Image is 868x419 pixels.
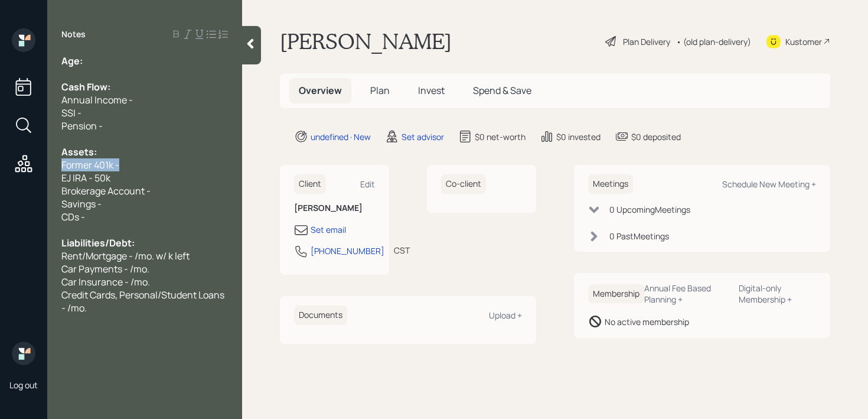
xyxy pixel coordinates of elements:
h1: [PERSON_NAME] [280,28,452,54]
span: Invest [418,84,445,97]
h6: [PERSON_NAME] [294,203,375,213]
span: Overview [299,84,342,97]
h6: Meetings [588,174,633,194]
span: Spend & Save [473,84,531,97]
div: undefined · New [311,131,371,143]
span: Cash Flow: [61,80,110,93]
div: Set email [311,223,346,236]
div: No active membership [605,316,689,328]
div: $0 deposited [631,131,681,143]
div: Set advisor [402,131,444,143]
span: Assets: [61,145,97,158]
div: • (old plan-delivery) [676,35,751,48]
h6: Membership [588,284,644,304]
div: Edit [360,178,375,190]
span: Credit Cards, Personal/Student Loans - /mo. [61,288,226,314]
span: Pension - [61,119,103,132]
span: Car Payments - /mo. [61,262,149,275]
div: Annual Fee Based Planning + [644,282,729,305]
span: Rent/Mortgage - /mo. w/ k left [61,249,190,262]
div: 0 Upcoming Meeting s [609,203,690,216]
div: Log out [9,379,38,391]
div: Upload + [489,310,522,321]
h6: Co-client [441,174,486,194]
span: Age: [61,54,83,67]
h6: Documents [294,306,347,325]
div: Kustomer [785,35,822,48]
div: Digital-only Membership + [739,282,816,305]
span: CDs - [61,210,85,223]
span: Annual Income - [61,93,133,106]
span: Brokerage Account - [61,184,151,197]
div: CST [394,244,410,256]
img: retirable_logo.png [12,342,35,365]
div: Schedule New Meeting + [722,178,816,190]
h6: Client [294,174,326,194]
span: Car Insurance - /mo. [61,275,150,288]
span: EJ IRA - 50k [61,171,110,184]
div: $0 net-worth [475,131,526,143]
span: Plan [370,84,390,97]
div: $0 invested [556,131,601,143]
div: 0 Past Meeting s [609,230,669,242]
span: SSI - [61,106,81,119]
span: Savings - [61,197,102,210]
div: Plan Delivery [623,35,670,48]
div: [PHONE_NUMBER] [311,245,384,257]
span: Liabilities/Debt: [61,236,135,249]
span: Former 401k - [61,158,119,171]
label: Notes [61,28,86,40]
